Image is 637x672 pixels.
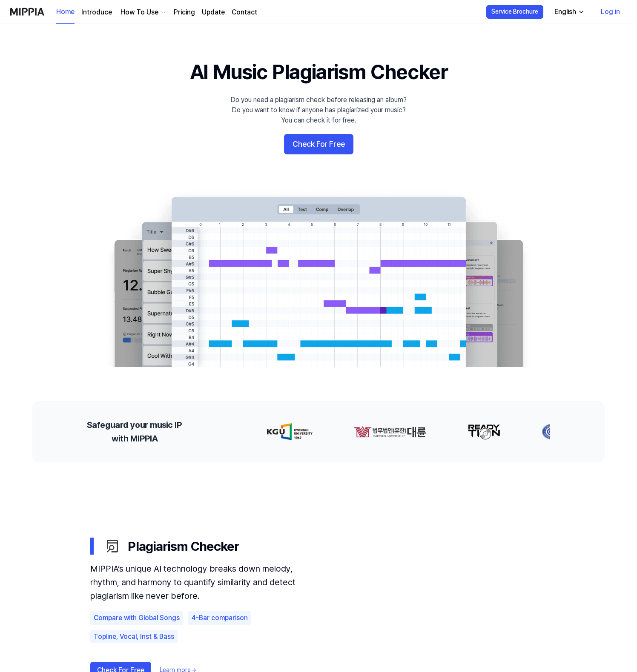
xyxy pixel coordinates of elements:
a: Pricing [174,7,195,17]
div: English [553,7,578,17]
div: Topline, Vocal, Inst & Bass [90,630,178,644]
div: Do you need a plagiarism check before releasing an album? Do you want to know if anyone has plagi... [230,95,407,125]
button: Check For Free [284,134,353,154]
button: Service Brochure [486,5,543,19]
img: partner-logo-1 [353,423,426,440]
h2: Safeguard your music IP with MIPPIA [87,418,182,445]
a: Introduce [81,7,112,17]
div: Plagiarism Checker [104,537,547,555]
button: Plagiarism Checker [90,530,547,562]
img: main Image [97,188,540,367]
div: Compare with Global Songs [90,611,183,625]
a: Contact [232,7,257,17]
img: partner-logo-2 [467,423,500,440]
div: How To Use [119,7,160,17]
img: partner-logo-0 [266,423,312,440]
div: 4-Bar comparison [188,611,251,625]
button: How To Use [119,7,167,17]
div: MIPPIA’s unique AI technology breaks down melody, rhythm, and harmony to quantify similarity and ... [90,562,320,603]
a: Home [56,0,75,24]
a: Update [202,7,225,17]
img: partner-logo-3 [541,423,567,440]
button: English [548,3,590,20]
h1: AI Music Plagiarism Checker [190,58,448,86]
